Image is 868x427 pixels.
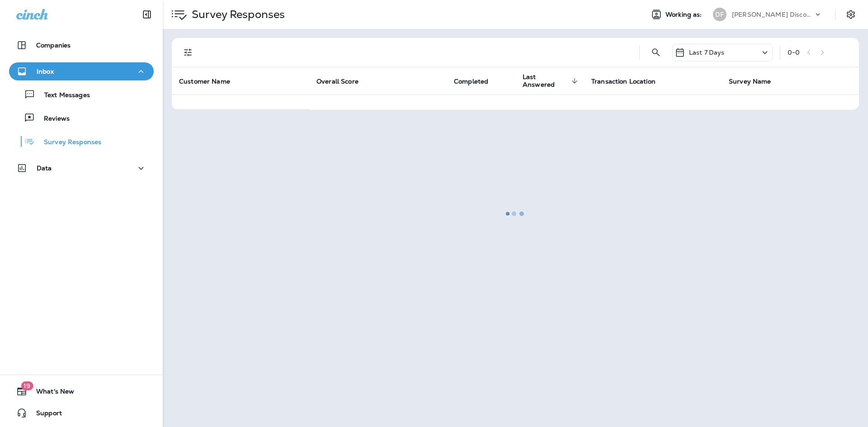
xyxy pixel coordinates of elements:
[9,85,154,104] button: Text Messages
[9,108,154,127] button: Reviews
[35,91,90,100] p: Text Messages
[27,388,74,399] span: What's New
[9,382,154,400] button: 19What's New
[21,381,33,390] span: 19
[35,138,101,147] p: Survey Responses
[37,164,52,172] p: Data
[27,409,62,420] span: Support
[134,5,160,23] button: Collapse Sidebar
[9,62,154,80] button: Inbox
[36,42,71,49] p: Companies
[9,132,154,151] button: Survey Responses
[9,159,154,177] button: Data
[35,115,70,123] p: Reviews
[9,36,154,54] button: Companies
[9,404,154,422] button: Support
[37,68,54,75] p: Inbox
